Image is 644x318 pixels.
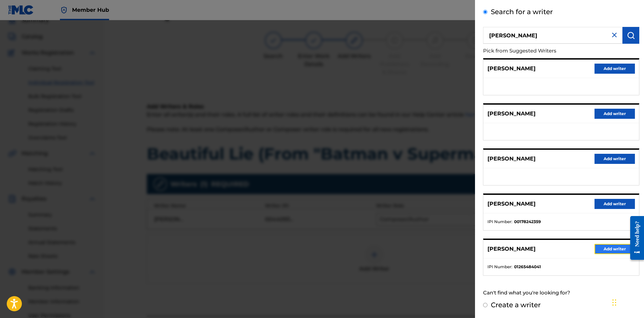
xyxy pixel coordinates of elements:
button: Add writer [595,109,635,119]
span: Member Hub [72,6,109,14]
iframe: Chat Widget [610,286,644,318]
input: Search writer's name or IPI Number [483,27,622,44]
span: IPI Number : [487,264,512,270]
strong: 00178242359 [514,219,541,225]
img: Search Works [627,31,635,39]
img: Top Rightsholder [60,6,68,14]
img: close [610,31,618,39]
p: [PERSON_NAME] [487,110,536,118]
span: IPI Number : [487,219,512,225]
div: Can't find what you're looking for? [483,286,639,300]
p: [PERSON_NAME] [487,155,536,163]
p: [PERSON_NAME] [487,65,536,73]
div: Drag [612,292,616,313]
button: Add writer [595,64,635,74]
label: Create a writer [491,301,541,309]
img: MLC Logo [8,5,34,15]
p: [PERSON_NAME] [487,200,536,208]
p: [PERSON_NAME] [487,245,536,253]
iframe: Resource Center [625,211,644,265]
button: Add writer [595,244,635,254]
p: Pick from Suggested Writers [483,44,601,58]
button: Add writer [595,154,635,164]
button: Add writer [595,199,635,209]
strong: 01265484041 [514,264,541,270]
